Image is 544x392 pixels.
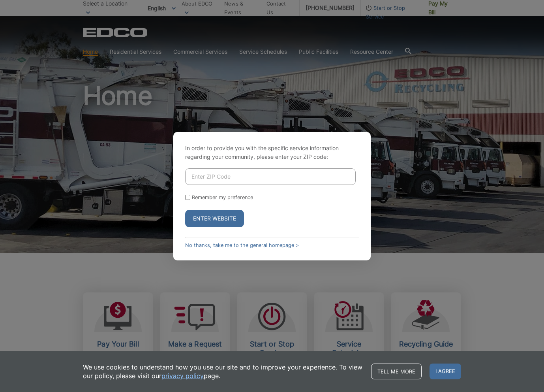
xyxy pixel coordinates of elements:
a: Tell me more [371,364,422,379]
p: In order to provide you with the specific service information regarding your community, please en... [185,144,359,161]
span: I agree [430,364,461,379]
p: We use cookies to understand how you use our site and to improve your experience. To view our pol... [83,363,363,380]
a: No thanks, take me to the general homepage > [185,242,299,248]
input: Enter ZIP Code [185,168,356,185]
button: Enter Website [185,210,244,227]
a: privacy policy [161,371,204,380]
label: Remember my preference [192,194,253,200]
